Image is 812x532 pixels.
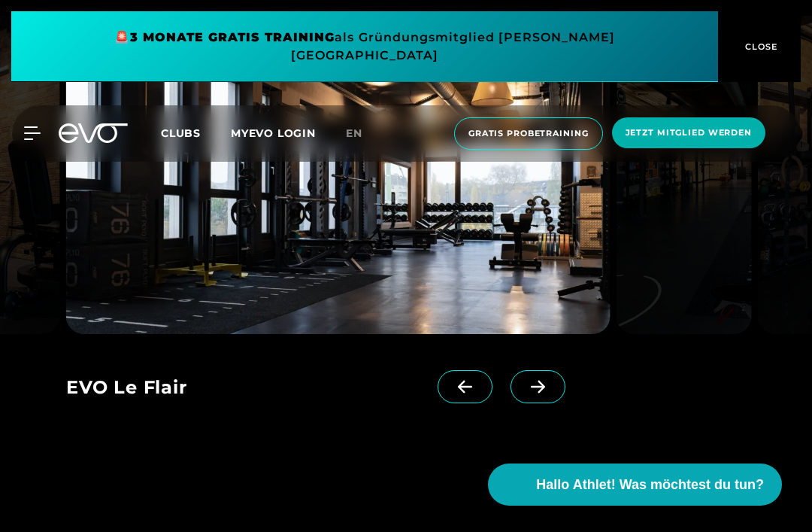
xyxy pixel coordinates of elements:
span: CLOSE [741,40,778,53]
span: Jetzt Mitglied werden [626,126,752,139]
a: Clubs [161,126,231,140]
img: evofitness [616,16,752,334]
a: Gratis Probetraining [450,117,607,150]
img: evofitness [66,16,610,334]
a: en [346,125,380,142]
span: Hallo Athlet! Was möchtest du tun? [536,475,764,495]
span: Gratis Probetraining [468,127,589,140]
button: CLOSE [718,11,801,82]
span: en [346,126,362,140]
a: Jetzt Mitglied werden [607,117,770,150]
button: Hallo Athlet! Was möchtest du tun? [488,464,782,506]
span: Clubs [161,126,201,140]
a: MYEVO LOGIN [231,126,316,140]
